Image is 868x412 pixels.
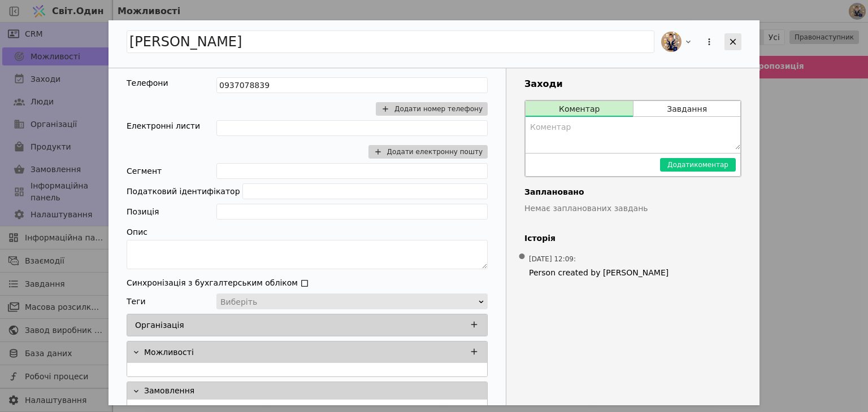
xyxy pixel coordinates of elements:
span: Person created by [PERSON_NAME] [529,267,737,279]
font: Можливості [144,348,194,357]
img: МЧ [661,32,682,52]
font: Сегмент [127,166,162,176]
font: Додати номер телефону [394,105,483,113]
font: Телефони [127,78,168,87]
font: коментар [694,161,728,169]
font: Замовлення [144,386,194,395]
font: Заплановано [524,187,584,196]
span: • [517,243,528,271]
font: Заходи [524,78,563,89]
font: Електронні листи [127,121,200,130]
font: Немає запланованих завдань [524,204,648,213]
font: Опис [127,227,147,236]
div: Додати можливість [108,20,759,405]
font: Позиція [127,207,159,216]
font: Історія [524,234,555,243]
font: Організація [135,321,184,330]
font: Завдання [667,104,707,113]
font: Податковий ідентифікатор [127,187,240,196]
font: Коментар [559,104,600,113]
span: [DATE] 12:09 : [529,254,576,264]
font: Синхронізація з бухгалтерським обліком [127,278,298,287]
font: Теги [127,297,146,306]
font: Додати [667,161,694,169]
font: Додати електронну пошту [387,148,483,156]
